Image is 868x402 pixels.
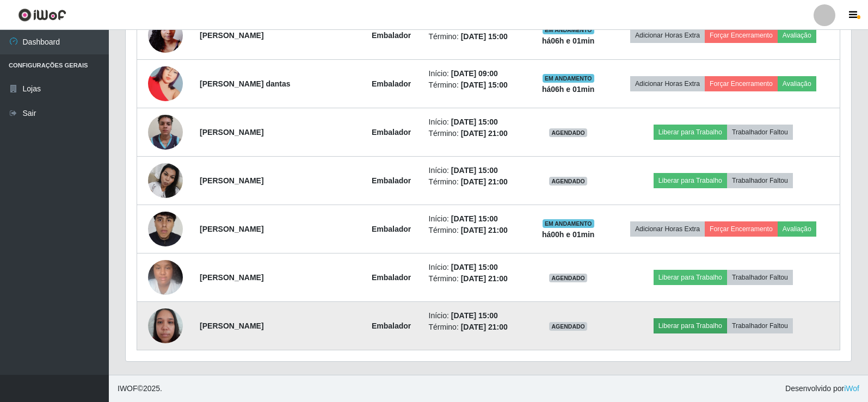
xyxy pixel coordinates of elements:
li: Início: [429,213,524,225]
span: EM ANDAMENTO [543,219,594,228]
button: Adicionar Horas Extra [630,28,705,43]
span: AGENDADO [549,177,587,185]
time: [DATE] 21:00 [461,274,508,283]
button: Avaliação [778,221,816,237]
li: Término: [429,273,524,285]
img: 1736943745625.jpeg [148,254,183,300]
button: Trabalhador Faltou [727,318,793,333]
strong: Embalador [372,31,411,40]
li: Início: [429,165,524,176]
strong: [PERSON_NAME] [200,225,263,233]
time: [DATE] 15:00 [461,32,508,41]
time: [DATE] 15:00 [461,81,508,89]
strong: Embalador [372,321,411,330]
li: Início: [429,116,524,128]
li: Início: [429,310,524,321]
time: [DATE] 21:00 [461,323,508,331]
strong: [PERSON_NAME] dantas [200,79,290,88]
button: Adicionar Horas Extra [630,221,705,237]
span: © 2025 . [118,383,162,394]
li: Término: [429,225,524,236]
img: 1740415667017.jpeg [148,302,183,349]
button: Forçar Encerramento [705,28,778,43]
button: Forçar Encerramento [705,76,778,91]
time: [DATE] 15:00 [451,263,498,271]
li: Início: [429,262,524,273]
img: 1732409336826.jpeg [148,109,183,155]
strong: há 06 h e 01 min [542,36,595,45]
span: AGENDADO [549,128,587,137]
time: [DATE] 15:00 [451,166,498,175]
button: Trabalhador Faltou [727,125,793,140]
img: 1690803599468.jpeg [148,12,183,58]
span: AGENDADO [549,322,587,331]
strong: há 06 h e 01 min [542,85,595,94]
time: [DATE] 21:00 [461,177,508,186]
span: EM ANDAMENTO [543,26,594,34]
strong: há 00 h e 01 min [542,230,595,239]
span: IWOF [118,384,138,393]
time: [DATE] 21:00 [461,129,508,138]
button: Adicionar Horas Extra [630,76,705,91]
strong: Embalador [372,79,411,88]
time: [DATE] 09:00 [451,69,498,78]
button: Liberar para Trabalho [654,270,727,285]
strong: Embalador [372,273,411,282]
li: Início: [429,68,524,79]
time: [DATE] 15:00 [451,311,498,320]
time: [DATE] 15:00 [451,214,498,223]
strong: [PERSON_NAME] [200,273,263,282]
strong: [PERSON_NAME] [200,176,263,185]
strong: Embalador [372,128,411,137]
button: Trabalhador Faltou [727,173,793,188]
li: Término: [429,176,524,188]
button: Liberar para Trabalho [654,125,727,140]
strong: Embalador [372,225,411,233]
li: Término: [429,79,524,91]
button: Liberar para Trabalho [654,318,727,333]
img: 1718807119279.jpeg [148,53,183,115]
time: [DATE] 21:00 [461,226,508,234]
button: Liberar para Trabalho [654,173,727,188]
a: iWof [844,384,859,393]
strong: [PERSON_NAME] [200,128,263,137]
img: 1733491183363.jpeg [148,190,183,268]
li: Término: [429,31,524,42]
li: Término: [429,321,524,333]
span: Desenvolvido por [785,383,859,394]
strong: [PERSON_NAME] [200,321,263,330]
time: [DATE] 15:00 [451,117,498,126]
li: Término: [429,128,524,139]
strong: Embalador [372,176,411,185]
img: 1730308333367.jpeg [148,157,183,203]
button: Avaliação [778,76,816,91]
span: AGENDADO [549,274,587,282]
img: CoreUI Logo [18,8,66,22]
button: Forçar Encerramento [705,221,778,237]
button: Avaliação [778,28,816,43]
button: Trabalhador Faltou [727,270,793,285]
span: EM ANDAMENTO [543,74,594,83]
strong: [PERSON_NAME] [200,31,263,40]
